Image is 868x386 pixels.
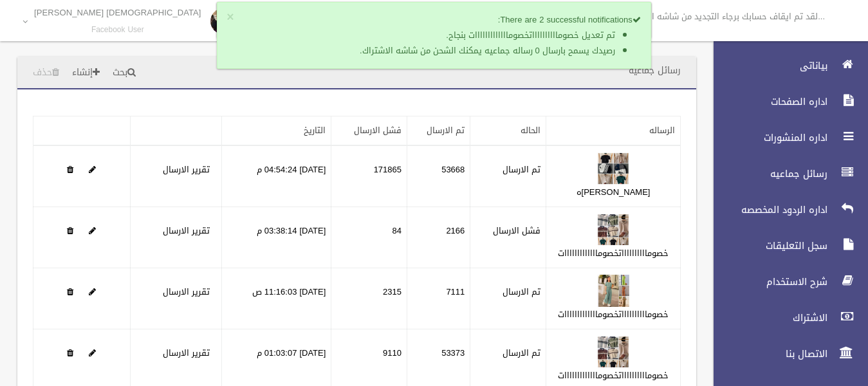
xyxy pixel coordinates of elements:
[597,223,629,239] a: Edit
[703,275,831,288] span: شرح الاستخدام
[331,207,407,268] td: 84
[427,122,465,138] a: تم الارسال
[703,347,831,360] span: الاتصال بنا
[703,304,868,332] a: الاشتراك
[470,116,546,146] th: الحاله
[503,284,540,300] label: تم الارسال
[304,122,326,138] a: التاريخ
[703,232,868,260] a: سجل التعليقات
[493,223,540,239] label: فشل الارسال
[67,61,105,85] a: إنشاء
[703,51,868,80] a: بياناتى
[703,268,868,296] a: شرح الاستخدام
[407,145,470,207] td: 53668
[34,8,201,17] p: [DEMOGRAPHIC_DATA] [PERSON_NAME]
[503,345,540,361] label: تم الارسال
[703,203,831,216] span: اداره الردود المخصصه
[222,268,331,329] td: [DATE] 11:16:03 ص
[89,345,96,361] a: Edit
[163,161,210,178] a: تقرير الارسال
[558,306,669,322] a: خصومااااااااااتخصومااااااااااااات
[597,275,629,307] img: 638909362914427190.jpeg
[577,184,651,200] a: [PERSON_NAME]ه
[222,207,331,268] td: [DATE] 03:38:14 م
[703,95,831,108] span: اداره الصفحات
[597,336,629,368] img: 638911154680222843.jpg
[703,239,831,252] span: سجل التعليقات
[613,58,696,83] header: رسائل جماعيه
[703,196,868,224] a: اداره الردود المخصصه
[597,345,629,361] a: Edit
[703,124,868,152] a: اداره المنشورات
[703,340,868,368] a: الاتصال بنا
[703,160,868,188] a: رسائل جماعيه
[34,25,201,35] small: Facebook User
[558,245,669,261] a: خصومااااااااااتخصومااااااااااااات
[503,162,540,178] label: تم الارسال
[558,367,669,383] a: خصومااااااااااتخصومااااااااااااات
[703,131,831,144] span: اداره المنشورات
[498,12,641,28] strong: There are 2 successful notifications:
[407,268,470,329] td: 7111
[597,152,629,185] img: 638901789314762259.jpeg
[250,28,615,43] li: تم تعديل خصومااااااااااتخصومااااااااااااات بنجاح.
[222,145,331,207] td: [DATE] 04:54:24 م
[89,161,96,178] a: Edit
[703,59,831,72] span: بياناتى
[703,87,868,116] a: اداره الصفحات
[331,268,407,329] td: 2315
[163,284,210,300] a: تقرير الارسال
[703,167,831,180] span: رسائل جماعيه
[597,214,629,246] img: 638907791365730652.jpeg
[163,223,210,239] a: تقرير الارسال
[546,116,681,146] th: الرساله
[89,223,96,239] a: Edit
[250,43,615,59] li: رصيدك يسمح بارسال 0 رساله جماعيه يمكنك الشحن من شاشه الاشتراك.
[354,122,402,138] a: فشل الارسال
[226,11,234,24] button: ×
[703,311,831,324] span: الاشتراك
[407,207,470,268] td: 2166
[107,61,141,85] a: بحث
[163,345,210,361] a: تقرير الارسال
[89,284,96,300] a: Edit
[331,145,407,207] td: 171865
[597,161,629,178] a: Edit
[597,284,629,300] a: Edit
